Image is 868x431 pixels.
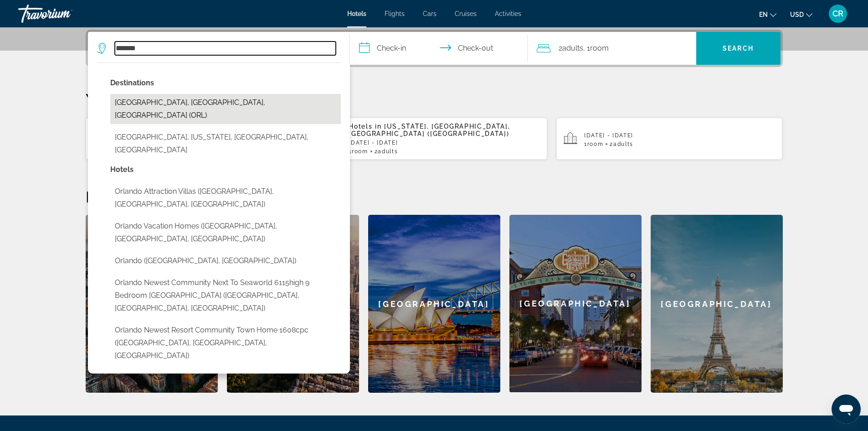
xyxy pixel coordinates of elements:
[559,42,583,55] span: 2
[790,11,804,18] span: USD
[110,322,341,364] button: Select hotel: Orlando Newest Resort Community Town Home 1608cpc (Kissimmee, FL, US)
[347,10,366,17] a: Hotels
[832,9,843,18] span: CR
[110,94,341,124] button: Select city: Orlando, FL, United States (ORL)
[18,2,109,26] a: Travorium
[590,44,609,52] span: Room
[321,117,547,160] button: Hotels in [US_STATE], [GEOGRAPHIC_DATA], [GEOGRAPHIC_DATA] ([GEOGRAPHIC_DATA])[DATE] - [DATE]1Roo...
[350,32,528,65] button: Select check in and out date
[587,141,604,147] span: Room
[368,215,500,393] div: [GEOGRAPHIC_DATA]
[528,32,696,65] button: Travelers: 2 adults, 0 children
[651,215,783,393] a: Paris[GEOGRAPHIC_DATA]
[110,252,341,270] button: Select hotel: Orlando (Porto Garibaldi, IT)
[613,141,633,147] span: Adults
[88,32,781,65] div: Search widget
[352,148,368,155] span: Room
[584,141,603,147] span: 1
[110,129,341,159] button: Select city: Orlando International Airport, Florida, FL, United States
[349,123,510,137] span: [US_STATE], [GEOGRAPHIC_DATA], [GEOGRAPHIC_DATA] ([GEOGRAPHIC_DATA])
[556,117,783,160] button: [DATE] - [DATE]1Room2Adults
[86,215,218,393] a: Barcelona[GEOGRAPHIC_DATA]
[115,42,336,55] input: Search hotel destination
[86,117,312,160] button: Hotels in [US_STATE], [GEOGRAPHIC_DATA], [GEOGRAPHIC_DATA] ([GEOGRAPHIC_DATA])[DATE] - [DATE]1Roo...
[385,10,405,17] a: Flights
[509,215,642,393] a: San Diego[GEOGRAPHIC_DATA]
[826,4,850,23] button: User Menu
[86,215,218,393] div: [GEOGRAPHIC_DATA]
[110,77,341,89] p: City options
[86,187,783,206] h2: Featured Destinations
[696,32,781,65] button: Search
[584,132,776,139] p: [DATE] - [DATE]
[86,90,783,108] p: Your Recent Searches
[368,215,500,393] a: Sydney[GEOGRAPHIC_DATA]
[378,148,398,155] span: Adults
[110,163,341,176] p: Hotel options
[110,274,341,317] button: Select hotel: Orlando Newest Community Next To Seaworld 6115high 9 Bedroom Villa (Orlando, FL, US)
[110,218,341,248] button: Select hotel: Orlando Vacation Homes (Davenport, FL, US)
[583,42,609,55] span: , 1
[349,123,381,130] span: Hotels in
[375,148,398,155] span: 2
[832,395,861,424] iframe: Button to launch messaging window
[509,215,642,392] div: [GEOGRAPHIC_DATA]
[88,62,350,374] div: Destination search results
[349,148,368,155] span: 1
[759,11,768,18] span: en
[790,8,812,21] button: Change currency
[610,141,633,147] span: 2
[495,10,521,17] a: Activities
[110,183,341,213] button: Select hotel: Orlando Attraction Villas (Davenport, FL, US)
[423,10,437,17] a: Cars
[349,140,540,146] p: [DATE] - [DATE]
[562,44,583,52] span: Adults
[759,8,776,21] button: Change language
[723,45,754,52] span: Search
[455,10,477,17] a: Cruises
[651,215,783,393] div: [GEOGRAPHIC_DATA]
